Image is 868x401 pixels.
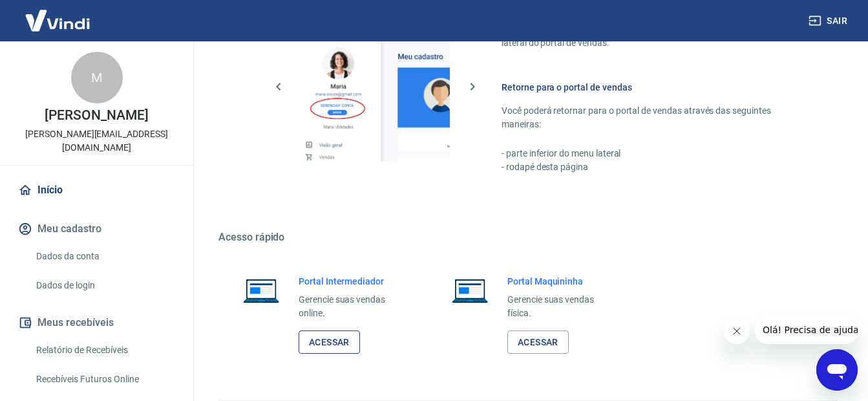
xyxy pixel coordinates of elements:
[218,231,837,244] h5: Acesso rápido
[299,275,404,288] h6: Portal Intermediador
[31,243,178,270] a: Dados da conta
[502,104,806,131] p: Você poderá retornar para o portal de vendas através das seguintes maneiras:
[507,331,569,354] a: Acessar
[816,349,858,391] iframe: Botão para abrir a janela de mensagens
[299,293,404,320] p: Gerencie suas vendas online.
[16,309,178,337] button: Meus recebíveis
[806,9,852,33] button: Sair
[502,160,806,174] p: - rodapé desta página
[71,52,123,103] div: M
[301,12,450,161] img: Imagem da dashboard mostrando o botão de gerenciar conta na sidebar no lado esquerdo
[10,127,183,155] p: [PERSON_NAME][EMAIL_ADDRESS][DOMAIN_NAME]
[502,81,806,94] h6: Retorne para o portal de vendas
[507,293,613,320] p: Gerencie suas vendas física.
[45,109,148,122] p: [PERSON_NAME]
[16,176,178,204] a: Início
[31,272,178,299] a: Dados de login
[755,316,858,344] iframe: Mensagem da empresa
[234,275,288,306] img: Imagem de um notebook aberto
[16,1,100,40] img: Vindi
[299,331,360,354] a: Acessar
[31,366,178,393] a: Recebíveis Futuros Online
[502,147,806,160] p: - parte inferior do menu lateral
[16,215,178,243] button: Meu cadastro
[8,9,109,19] span: Olá! Precisa de ajuda?
[724,318,750,344] iframe: Fechar mensagem
[31,337,178,363] a: Relatório de Recebíveis
[443,275,497,306] img: Imagem de um notebook aberto
[507,275,613,288] h6: Portal Maquininha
